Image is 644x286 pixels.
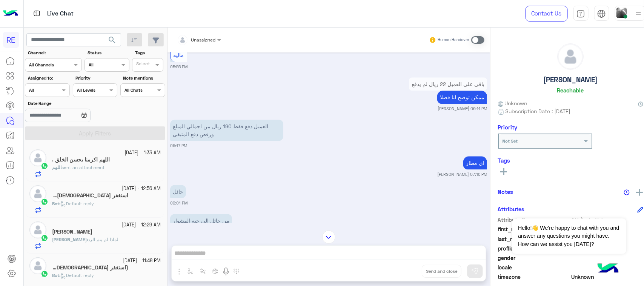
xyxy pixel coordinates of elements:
[52,237,88,242] b: :
[41,162,48,170] img: WhatsApp
[28,75,69,81] label: Assigned to:
[512,218,626,254] span: Hello!👋 We're happy to chat with you and answer any questions you might have. How can we assist y...
[573,6,589,22] a: tab
[75,75,117,81] label: Priority
[52,157,110,163] h5: اللهم اكرمنا بحسن الخلق .
[61,165,105,170] span: sent an attachment
[595,256,621,282] img: hulul-logo.png
[505,107,570,115] span: Subscription Date : [DATE]
[135,49,164,56] label: Tags
[3,32,19,48] div: RE
[498,157,643,164] h6: Tags
[88,237,118,242] span: لماذا لم يتم الرد
[498,188,513,195] h6: Notes
[170,214,232,227] p: 16/9/2025, 9:02 PM
[422,265,461,278] button: Send and close
[526,6,568,22] a: Contact Us
[498,216,570,224] span: Attribute Name
[498,263,570,271] span: locale
[52,272,60,278] b: :
[88,49,129,56] label: Status
[170,200,188,206] small: 09:01 PM
[47,9,74,19] p: Live Chat
[108,35,117,45] span: search
[543,75,598,84] h5: [PERSON_NAME]
[616,8,627,18] img: userImage
[624,189,630,195] img: notes
[571,273,643,281] span: Unknown
[170,120,283,141] p: 16/9/2025, 6:17 PM
[32,9,41,18] img: tab
[103,33,121,49] button: search
[29,257,46,274] img: defaultAdmin.png
[52,192,128,199] h5: استغفر الله عدد خلقه 🫶🏻
[124,149,161,157] small: [DATE] - 1:33 AM
[498,244,570,252] span: profile_pic
[636,189,643,196] img: add
[571,263,643,271] span: null
[28,49,81,56] label: Channel:
[52,272,59,278] span: Bot
[322,231,335,244] img: scroll
[41,270,48,278] img: WhatsApp
[3,6,18,22] img: Logo
[409,77,487,91] p: 16/9/2025, 6:11 PM
[174,52,184,58] span: ماليه
[438,106,487,112] small: [PERSON_NAME] 06:11 PM
[438,37,470,43] small: Human Handover
[503,138,518,144] b: Not Set
[437,171,487,177] small: [PERSON_NAME] 07:16 PM
[634,9,643,18] img: profile
[123,75,164,81] label: Note mentions
[498,254,570,262] span: gender
[597,9,606,18] img: tab
[25,126,165,140] button: Apply Filters
[498,225,570,233] span: first_name
[558,44,583,69] img: defaultAdmin.png
[498,124,518,131] h6: Priority
[498,235,570,243] span: last_name
[437,91,487,104] p: 16/9/2025, 6:11 PM
[571,254,643,262] span: null
[52,237,87,242] span: [PERSON_NAME]
[191,37,215,43] span: Unassigned
[463,156,487,169] p: 16/9/2025, 7:16 PM
[135,60,150,69] div: Select
[52,229,92,235] h5: سامي البدراني
[498,99,527,107] span: Unknown
[41,198,48,206] img: WhatsApp
[52,201,60,206] b: :
[29,185,46,202] img: defaultAdmin.png
[576,9,585,18] img: tab
[52,201,59,206] span: Bot
[170,185,186,198] p: 16/9/2025, 9:01 PM
[41,234,48,242] img: WhatsApp
[52,165,61,170] span: اللهم
[170,143,187,149] small: 06:17 PM
[60,201,94,206] span: Default reply
[557,87,584,94] h6: Reachable
[123,257,161,264] small: [DATE] - 11:48 PM
[498,206,525,212] h6: Attributes
[498,273,570,281] span: timezone
[29,221,46,238] img: defaultAdmin.png
[122,185,161,192] small: [DATE] - 12:56 AM
[28,100,117,107] label: Date Range
[122,221,161,229] small: [DATE] - 12:29 AM
[29,149,46,166] img: defaultAdmin.png
[60,272,94,278] span: Default reply
[170,64,188,70] small: 05:56 PM
[52,264,128,271] h5: (استغفر الله واتوب اليه)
